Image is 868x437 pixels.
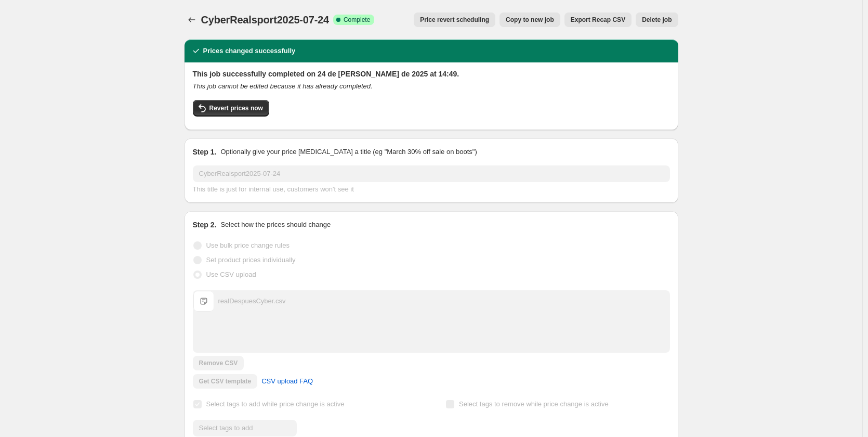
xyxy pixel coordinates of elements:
h2: This job successfully completed on 24 de [PERSON_NAME] de 2025 at 14:49. [193,69,670,79]
span: Select tags to add while price change is active [206,400,345,408]
span: Use CSV upload [206,271,256,278]
input: 30% off holiday sale [193,165,670,182]
span: CSV upload FAQ [261,376,313,387]
button: Price change jobs [185,12,199,27]
i: This job cannot be edited because it has already completed. [193,82,373,90]
p: Select how the prices should change [220,220,331,230]
span: CyberRealsport2025-07-24 [201,14,329,25]
h2: Step 1. [193,147,217,157]
span: Copy to new job [506,16,554,24]
span: Select tags to remove while price change is active [459,400,609,408]
button: Delete job [636,12,678,27]
h2: Step 2. [193,220,217,230]
h2: Prices changed successfully [203,46,296,56]
a: CSV upload FAQ [255,373,319,390]
p: Optionally give your price [MEDICAL_DATA] a title (eg "March 30% off sale on boots") [220,147,477,157]
div: realDespuesCyber.csv [218,296,286,306]
span: Complete [344,16,370,24]
span: This title is just for internal use, customers won't see it [193,185,354,193]
span: Price revert scheduling [420,16,489,24]
span: Delete job [642,16,672,24]
span: Use bulk price change rules [206,241,290,249]
button: Copy to new job [499,12,560,27]
span: Export Recap CSV [571,16,625,24]
button: Revert prices now [193,100,269,117]
span: Set product prices individually [206,256,296,264]
input: Select tags to add [193,420,297,436]
button: Price revert scheduling [414,12,495,27]
button: Export Recap CSV [564,12,632,27]
span: Revert prices now [209,104,263,112]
